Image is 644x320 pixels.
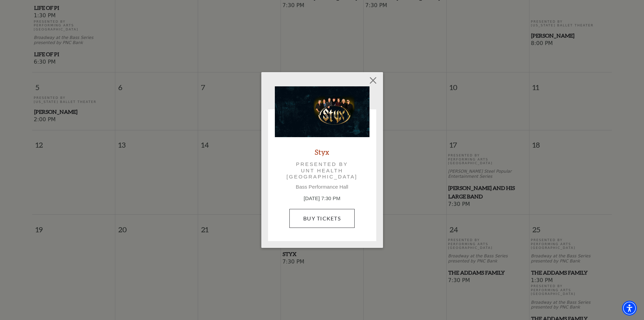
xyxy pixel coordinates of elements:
button: Close [366,74,379,87]
a: Buy Tickets [289,209,355,228]
p: [DATE] 7:30 PM [275,195,369,202]
p: Presented by UNT Health [GEOGRAPHIC_DATA] [284,161,360,180]
p: Bass Performance Hall [275,184,369,190]
div: Accessibility Menu [622,301,637,316]
img: Styx [275,86,369,137]
a: Styx [315,147,329,156]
